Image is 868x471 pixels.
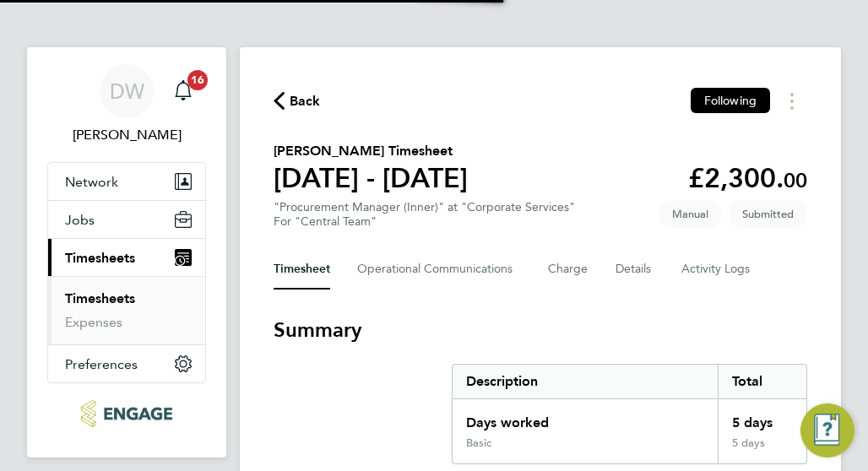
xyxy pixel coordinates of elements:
div: Days worked [453,399,719,436]
div: For "Central Team" [274,214,575,229]
span: Back [290,91,321,111]
button: Engage Resource Center [800,403,854,457]
div: Basic [466,436,491,450]
span: This timesheet was manually created. [659,200,722,228]
button: Following [691,88,770,113]
span: Timesheets [65,250,135,266]
div: "Procurement Manager (Inner)" at "Corporate Services" [274,200,575,229]
span: 00 [784,168,807,192]
div: Description [453,365,719,398]
app-decimal: £2,300. [688,162,807,194]
span: Network [65,174,118,190]
a: Go to home page [47,400,206,427]
span: This timesheet is Submitted. [729,200,807,228]
button: Network [48,163,205,200]
button: Timesheets [48,239,205,276]
button: Jobs [48,201,205,238]
nav: Main navigation [27,47,226,457]
button: Operational Communications [357,249,521,290]
span: Jobs [65,212,95,228]
div: 5 days [718,436,806,463]
button: Details [616,249,654,290]
div: Summary [452,364,807,464]
a: 16 [166,64,200,118]
a: DW[PERSON_NAME] [47,64,206,145]
button: Activity Logs [681,249,752,290]
button: Back [274,90,321,111]
img: ncclondon-logo-retina.png [81,400,171,427]
button: Charge [548,249,589,290]
button: Timesheets Menu [777,88,807,114]
span: Davinia Wynne [47,125,206,145]
span: DW [110,80,144,102]
h3: Summary [274,317,807,344]
span: 16 [187,70,208,90]
h2: [PERSON_NAME] Timesheet [274,141,468,161]
button: Timesheet [274,249,330,290]
a: Timesheets [65,290,135,306]
span: Following [704,93,757,108]
div: Total [718,365,806,398]
h1: [DATE] - [DATE] [274,161,468,195]
button: Preferences [48,345,205,382]
a: Expenses [65,314,122,330]
span: Preferences [65,356,138,372]
div: Timesheets [48,276,205,344]
div: 5 days [718,399,806,436]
